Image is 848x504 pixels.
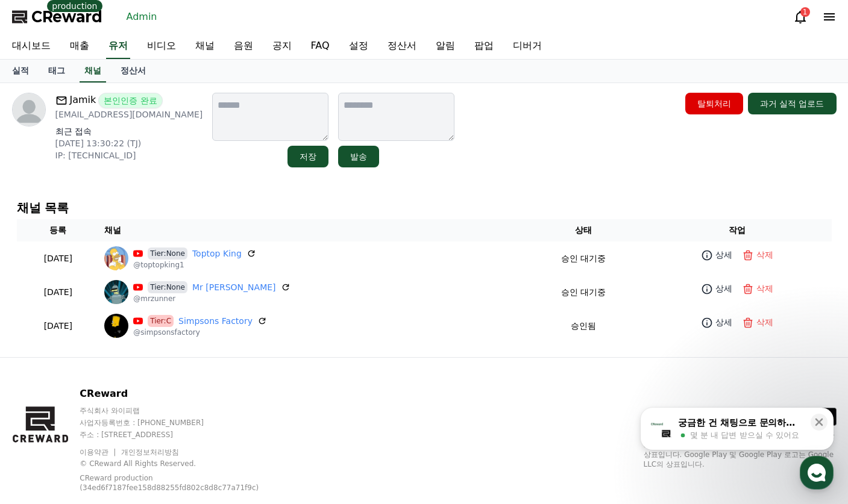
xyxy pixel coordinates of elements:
[2,60,39,82] a: 실적
[699,280,735,297] a: 상세
[17,219,100,241] th: 등록
[133,260,256,270] p: @toptopking1
[80,418,291,428] p: 사업자등록번호 : [PHONE_NUMBER]
[104,246,128,270] img: Toptop King
[740,246,776,264] button: 삭제
[99,219,524,241] th: 채널
[148,247,187,260] span: Tier:None
[503,34,551,59] a: 디버거
[740,280,776,297] button: 삭제
[137,34,186,59] a: 비디오
[22,320,95,332] p: [DATE]
[338,146,379,167] button: 발송
[12,7,102,26] a: CReward
[55,125,203,137] p: 최근 접속
[60,34,99,59] a: 매출
[793,10,808,24] a: 1
[748,93,837,114] button: 과거 실적 업로드
[12,93,46,126] img: profile image
[263,34,301,59] a: 공지
[122,7,162,26] a: Admin
[561,252,606,265] p: 승인 대기중
[178,315,253,328] a: Simpsons Factory
[561,286,606,299] p: 승인 대기중
[287,146,328,167] button: 저장
[186,34,224,59] a: 채널
[699,314,735,331] a: 상세
[106,34,130,59] a: 유저
[192,247,242,260] a: Toptop King
[80,459,291,468] p: © CReward All Rights Reserved.
[98,93,162,108] span: 본인인증 완료
[378,34,426,59] a: 정산서
[740,314,776,331] button: 삭제
[22,252,95,265] p: [DATE]
[524,219,643,241] th: 상태
[715,282,732,295] p: 상세
[643,219,832,241] th: 작업
[148,315,174,327] span: Tier:C
[80,387,291,401] p: CReward
[80,473,272,493] p: CReward production (34ed6f7187fee158d88255fd802c8d8c77a71f9c)
[756,316,773,329] p: 삭제
[426,34,465,59] a: 알림
[339,34,378,59] a: 설정
[301,34,339,59] a: FAQ
[224,34,263,59] a: 음원
[756,249,773,261] p: 삭제
[31,7,102,26] span: CReward
[55,149,203,161] p: IP: [TECHNICAL_ID]
[55,108,203,120] p: [EMAIL_ADDRESS][DOMAIN_NAME]
[571,320,596,332] p: 승인됨
[148,281,187,293] span: Tier:None
[70,93,96,108] span: Jamik
[192,281,276,294] a: Mr [PERSON_NAME]
[133,328,267,337] p: @simpsonsfactory
[133,294,290,303] p: @mrzunner
[55,137,203,149] p: [DATE] 13:30:22 (TJ)
[685,93,743,114] button: 탈퇴처리
[715,316,732,329] p: 상세
[111,60,155,82] a: 정산서
[80,448,118,456] a: 이용약관
[80,406,291,415] p: 주식회사 와이피랩
[121,448,179,456] a: 개인정보처리방침
[699,246,735,264] a: 상세
[39,60,75,82] a: 태그
[80,430,291,440] p: 주소 : [STREET_ADDRESS]
[104,314,128,338] img: Simpsons Factory
[756,282,773,295] p: 삭제
[715,249,732,261] p: 상세
[22,286,95,299] p: [DATE]
[17,201,832,214] h4: 채널 목록
[465,34,503,59] a: 팝업
[104,280,128,304] img: Mr Zunner
[2,34,60,59] a: 대시보드
[800,7,810,17] div: 1
[80,60,106,82] a: 채널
